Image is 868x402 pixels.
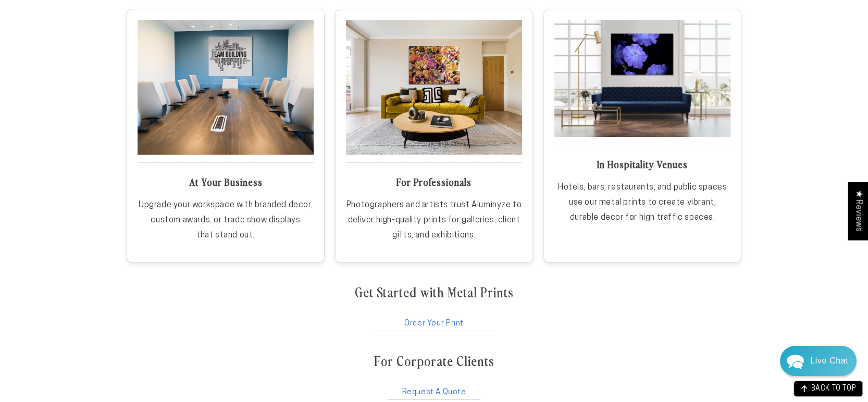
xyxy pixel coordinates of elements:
a: Request A Quote [386,380,482,400]
img: Stunning Quality [138,20,314,155]
h3: For Professionals [346,175,522,189]
div: Chat widget toggle [780,346,857,376]
img: hotel-blue-wall.jpg [554,20,730,137]
p: Upgrade your workspace with branded decor, custom awards, or trade show displays that stand out. [138,198,314,243]
a: Order Your Print [370,311,498,331]
img: Livingroom-flower-wall.jpg [346,20,522,155]
a: Aluminyze Pros [346,154,522,163]
p: Hotels, bars, restaurants, and public spaces use our metal prints to create vibrant, durable deco... [554,180,730,225]
h2: For Corporate Clients [374,353,494,370]
h3: In Hospitality Venues [554,158,730,171]
div: Click to open Judge.me floating reviews tab [848,182,868,240]
h3: At Your Business [138,175,314,189]
p: Photographers and artists trust Aluminyze to deliver high-quality prints for galleries, client gi... [346,198,522,243]
h2: Get Started with Metal Prints [355,284,514,301]
div: Contact Us Directly [810,346,848,376]
span: BACK TO TOP [811,385,856,393]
